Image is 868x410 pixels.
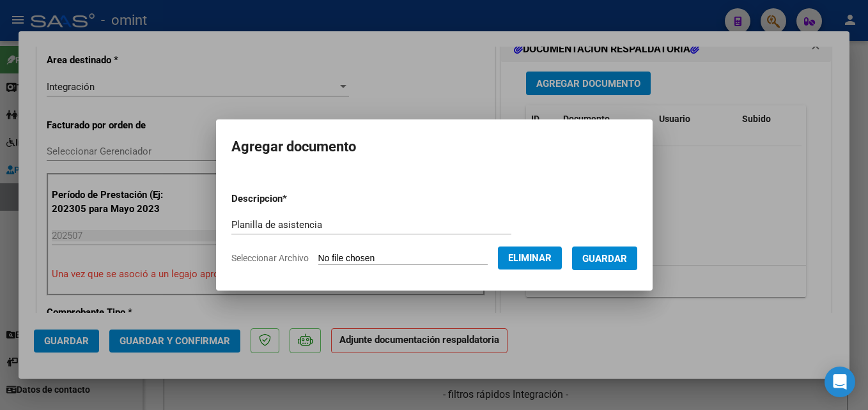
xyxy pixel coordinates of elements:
p: Descripcion [231,192,353,206]
button: Guardar [572,247,637,270]
h2: Agregar documento [231,135,637,159]
span: Seleccionar Archivo [231,253,309,263]
span: Guardar [582,253,627,264]
span: Eliminar [508,252,552,264]
button: Eliminar [498,247,562,270]
div: Open Intercom Messenger [825,367,855,397]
